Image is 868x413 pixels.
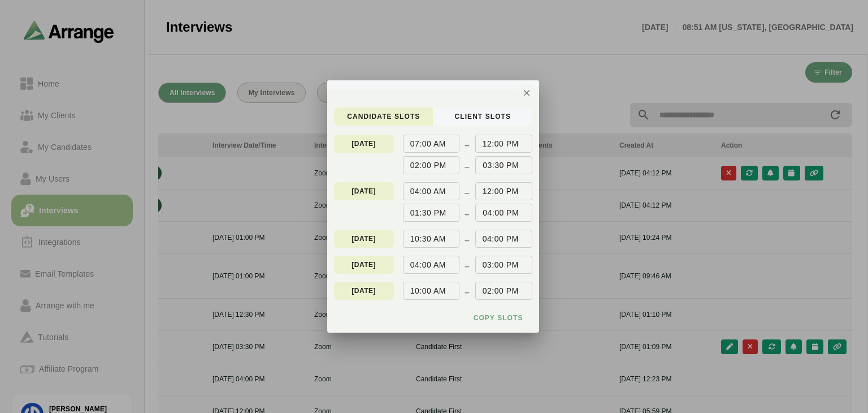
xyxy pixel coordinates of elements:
p: 10:30 AM [410,233,446,244]
p: 04:00 AM [410,259,446,270]
p: 03:00 PM [483,259,519,270]
p: [DATE] [351,188,376,195]
p: 07:00 AM [410,138,446,149]
p: 04:00 PM [483,233,519,244]
button: candidate Slots [334,107,433,126]
p: 02:00 PM [483,285,519,296]
p: 12:00 PM [483,138,519,149]
span: candidate Slots [346,112,420,121]
span: client Slots [454,112,511,121]
p: [DATE] [351,235,376,242]
p: [DATE] [351,287,376,294]
p: 01:30 PM [410,207,446,218]
p: 02:00 PM [410,160,446,171]
span: Copy slots [473,313,523,322]
p: [DATE] [351,140,376,147]
p: 12:00 PM [483,186,519,197]
button: Copy slots [464,308,532,328]
p: 04:00 AM [410,186,446,197]
p: [DATE] [351,261,376,268]
button: client Slots [433,107,532,126]
p: 03:30 PM [483,160,519,171]
p: 04:00 PM [483,207,519,218]
p: 10:00 AM [410,285,446,296]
